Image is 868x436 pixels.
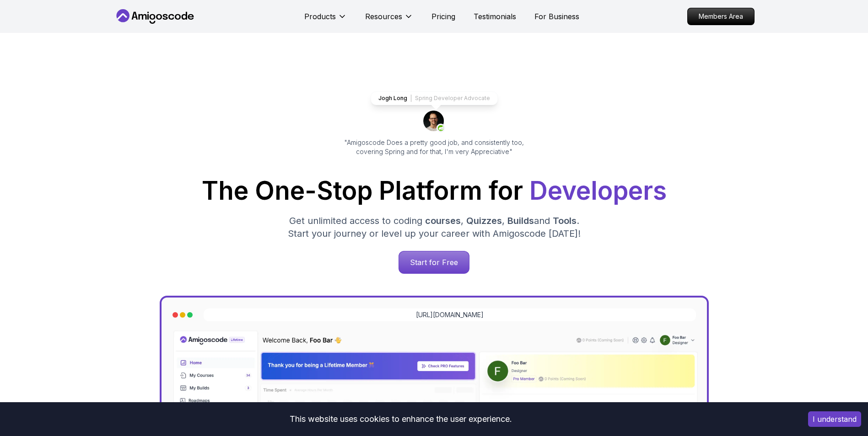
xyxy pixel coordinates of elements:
[332,138,537,156] p: "Amigoscode Does a pretty good job, and consistently too, covering Spring and for that, I'm very ...
[687,8,755,25] a: Members Area
[378,95,407,102] p: Jogh Long
[416,310,484,319] a: [URL][DOMAIN_NAME]
[399,251,469,274] a: Start for Free
[466,215,502,226] span: Quizzes
[529,175,667,206] span: Developers
[121,178,747,203] h1: The One-Stop Platform for
[399,251,469,273] p: Start for Free
[365,11,413,29] button: Resources
[474,11,516,22] a: Testimonials
[7,409,794,429] div: This website uses cookies to enhance the user experience.
[534,11,579,22] a: For Business
[425,215,461,226] span: courses
[304,11,347,29] button: Products
[415,95,490,102] p: Spring Developer Advocate
[688,8,754,25] p: Members Area
[553,215,577,226] span: Tools
[280,214,588,240] p: Get unlimited access to coding , , and . Start your journey or level up your career with Amigosco...
[423,111,445,133] img: josh long
[808,411,861,427] button: Accept cookies
[365,11,402,22] p: Resources
[431,11,455,22] a: Pricing
[304,11,336,22] p: Products
[507,215,534,226] span: Builds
